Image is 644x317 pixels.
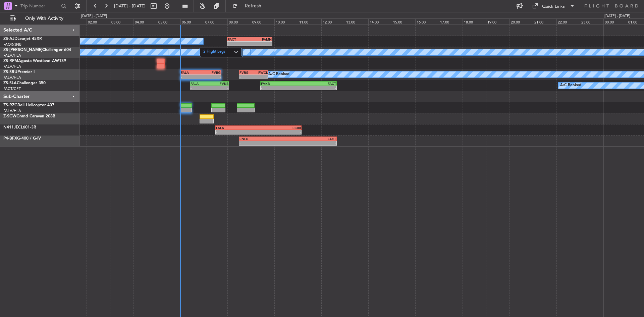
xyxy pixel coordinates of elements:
a: P4-BFXG-400 / G-IV [3,137,41,141]
span: ZS-RPM [3,59,18,63]
div: 14:00 [368,18,392,24]
div: A/C Booked [560,81,581,91]
div: 18:00 [463,18,486,24]
div: 13:00 [345,18,368,24]
div: - [261,86,299,90]
a: ZS-RPMAgusta Westland AW139 [3,59,66,63]
div: - [181,75,201,79]
span: P4-BFX [3,137,17,141]
div: 22:00 [556,18,580,24]
a: FALA/HLA [3,108,21,113]
div: 20:00 [509,18,533,24]
a: ZS-AJDLearjet 45XR [3,37,42,41]
div: FVRG [201,70,221,74]
button: Quick Links [529,1,578,11]
div: - [216,130,259,134]
a: ZS-RZGBell Helicopter 407 [3,103,54,107]
div: FVKB [261,82,299,86]
div: FVRG [239,70,254,74]
div: - [239,141,288,145]
div: FNLU [239,137,288,141]
div: - [228,42,250,46]
div: 15:00 [392,18,415,24]
div: [DATE] - [DATE] [604,13,630,19]
div: A/C Booked [268,69,289,80]
div: 08:00 [227,18,251,24]
label: 2 Flight Legs [203,49,234,55]
div: FALA [216,126,259,130]
div: 19:00 [486,18,509,24]
div: 00:00 [603,18,627,24]
button: Refresh [229,1,269,11]
span: Refresh [239,4,267,8]
div: FVKB [210,82,229,86]
div: 10:00 [274,18,298,24]
a: FALA/HLA [3,64,21,69]
div: 21:00 [533,18,556,24]
img: arrow-gray.svg [234,51,238,53]
a: Z-SGWGrand Caravan 208B [3,114,55,118]
div: FAMN [250,37,271,41]
div: [DATE] - [DATE] [81,13,107,19]
div: - [259,130,301,134]
a: FALA/HLA [3,53,21,58]
div: 04:00 [133,18,157,24]
button: Only With Activity [7,13,73,24]
div: FACT [228,37,250,41]
div: 07:00 [204,18,227,24]
div: FALA [181,70,201,74]
span: [DATE] - [DATE] [114,3,146,9]
div: - [201,75,221,79]
div: 02:00 [87,18,110,24]
a: ZS-SRUPremier I [3,70,35,74]
div: - [254,75,268,79]
div: FCBB [259,126,301,130]
div: 11:00 [298,18,321,24]
div: FACT [288,137,336,141]
div: FACT [299,82,336,86]
div: 05:00 [157,18,180,24]
span: Z-SGW [3,114,16,118]
a: FACT/CPT [3,86,21,91]
span: ZS-AJD [3,37,17,41]
span: ZS-[PERSON_NAME] [3,48,42,52]
input: Trip Number [20,1,59,11]
div: 16:00 [415,18,439,24]
div: 03:00 [110,18,133,24]
div: 17:00 [439,18,462,24]
a: FALA/HLA [3,75,21,80]
span: ZS-SLA [3,81,17,85]
a: FAOR/JNB [3,42,21,47]
span: Only With Activity [17,16,71,21]
div: 06:00 [180,18,204,24]
span: N411JE [3,125,18,129]
div: - [288,141,336,145]
div: 23:00 [580,18,603,24]
a: ZS-[PERSON_NAME]Challenger 604 [3,48,71,52]
div: 09:00 [251,18,274,24]
div: - [299,86,336,90]
div: FWCL [254,70,268,74]
div: FALA [191,82,210,86]
div: - [250,42,271,46]
span: ZS-SRU [3,70,17,74]
div: - [239,75,254,79]
div: - [191,86,210,90]
div: Quick Links [542,3,565,10]
a: N411JECL601-3R [3,125,36,129]
div: 12:00 [321,18,345,24]
div: - [210,86,229,90]
span: ZS-RZG [3,103,17,107]
a: ZS-SLAChallenger 350 [3,81,46,85]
